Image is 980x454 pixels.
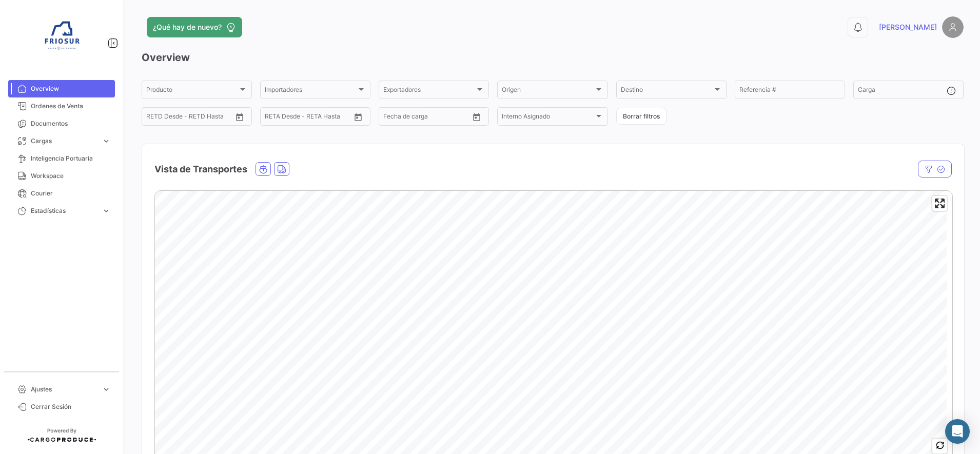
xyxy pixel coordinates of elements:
button: ¿Qué hay de nuevo? [147,17,242,37]
span: [PERSON_NAME] [879,22,937,32]
span: Cerrar Sesión [31,402,111,411]
span: Destino [621,88,713,95]
span: expand_more [102,385,111,394]
h4: Vista de Transportes [154,162,247,176]
a: Documentos [8,115,115,132]
button: Ocean [256,163,270,175]
input: Desde [146,114,165,122]
span: Estadísticas [31,206,97,215]
a: Ordenes de Venta [8,97,115,115]
span: Cargas [31,136,97,146]
span: Courier [31,189,111,198]
input: Hasta [172,114,213,122]
span: Overview [31,84,111,93]
a: Courier [8,185,115,202]
button: Borrar filtros [616,108,667,125]
span: Producto [146,88,238,95]
span: Ordenes de Venta [31,102,111,111]
img: 6ea6c92c-e42a-4aa8-800a-31a9cab4b7b0.jpg [36,12,87,64]
button: Open calendar [350,109,366,125]
input: Desde [265,114,283,122]
button: Open calendar [469,109,484,125]
input: Desde [383,114,402,122]
span: ¿Qué hay de nuevo? [153,22,222,32]
span: Exportadores [383,88,475,95]
span: Inteligencia Portuaria [31,154,111,163]
img: placeholder-user.png [942,16,964,38]
button: Land [275,163,289,175]
a: Workspace [8,167,115,185]
button: Enter fullscreen [932,196,947,211]
span: expand_more [102,206,111,215]
a: Inteligencia Portuaria [8,150,115,167]
span: Ajustes [31,385,97,394]
div: Abrir Intercom Messenger [945,419,970,444]
h3: Overview [142,50,964,65]
span: Documentos [31,119,111,128]
button: Open calendar [232,109,247,125]
span: Workspace [31,171,111,181]
span: Importadores [265,88,357,95]
span: expand_more [102,136,111,146]
input: Hasta [409,114,450,122]
span: Origen [502,88,594,95]
input: Hasta [290,114,331,122]
a: Overview [8,80,115,97]
span: Interno Asignado [502,114,594,122]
